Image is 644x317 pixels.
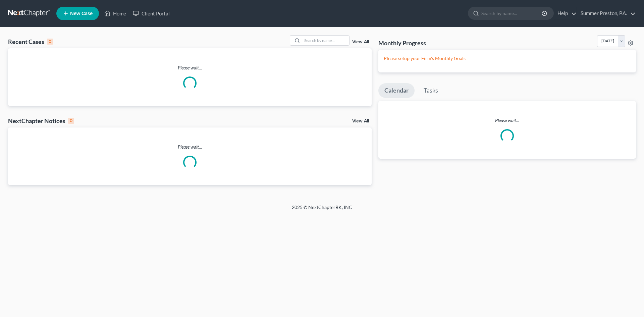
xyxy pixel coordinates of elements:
div: 0 [47,39,53,45]
a: Client Portal [129,7,173,19]
a: Tasks [418,83,444,98]
h3: Monthly Progress [378,39,426,47]
div: Recent Cases [8,38,53,46]
a: Summer Preston, P.A. [577,7,636,19]
p: Please setup your Firm's Monthly Goals [384,55,631,62]
a: Help [554,7,577,19]
div: NextChapter Notices [8,117,74,125]
p: Please wait... [8,64,372,71]
div: 0 [68,118,74,124]
input: Search by name... [481,7,543,19]
a: Calendar [378,83,415,98]
a: View All [352,119,369,123]
p: Please wait... [8,144,372,150]
p: Please wait... [378,117,636,124]
input: Search by name... [302,36,349,45]
a: View All [352,40,369,44]
span: New Case [70,11,93,16]
a: Home [101,7,129,19]
div: 2025 © NextChapterBK, INC [131,204,513,216]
